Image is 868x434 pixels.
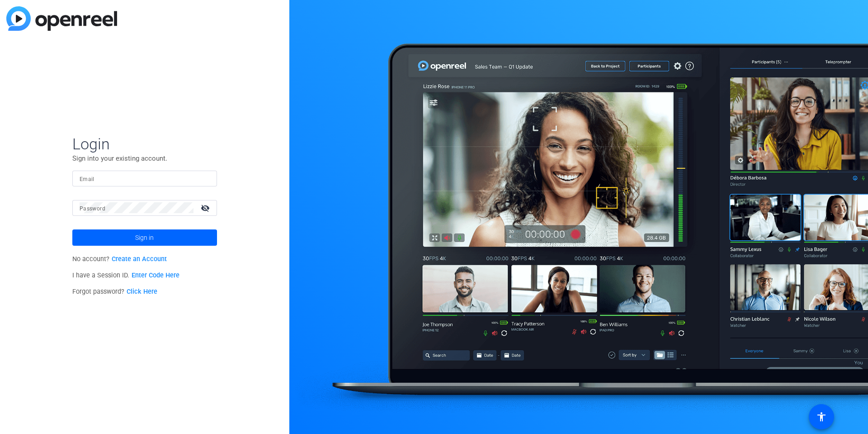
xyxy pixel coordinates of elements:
[80,173,210,184] input: Enter Email Address
[72,134,217,153] span: Login
[72,153,217,163] p: Sign into your existing account.
[816,411,827,422] mat-icon: accessibility
[72,288,157,296] span: Forgot password?
[127,288,157,296] a: Click Here
[135,226,154,249] span: Sign in
[195,201,217,215] mat-icon: visibility_off
[132,272,179,279] a: Enter Code Here
[72,255,167,263] span: No account?
[112,255,167,263] a: Create an Account
[72,272,179,279] span: I have a Session ID.
[80,205,105,212] mat-label: Password
[6,6,117,31] img: blue-gradient.svg
[80,176,94,182] mat-label: Email
[72,229,217,246] button: Sign in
